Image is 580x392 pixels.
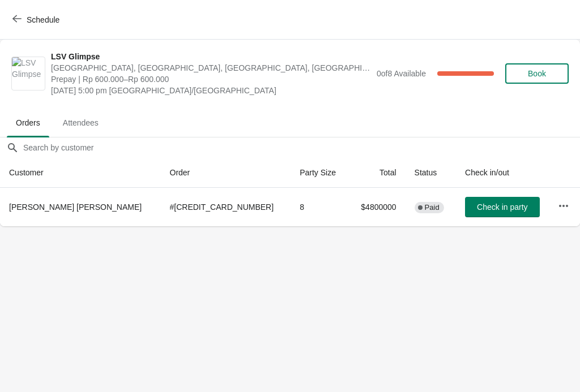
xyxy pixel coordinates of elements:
[7,113,49,133] span: Orders
[291,188,348,226] td: 8
[51,85,371,96] span: [DATE] 5:00 pm [GEOGRAPHIC_DATA]/[GEOGRAPHIC_DATA]
[51,51,371,62] span: LSV Glimpse
[54,113,108,133] span: Attendees
[27,15,59,24] span: Schedule
[23,137,580,158] input: Search by customer
[406,158,457,188] th: Status
[528,69,546,78] span: Book
[51,74,371,85] span: Prepay | Rp 600.000–Rp 600.000
[505,63,569,84] button: Book
[348,158,405,188] th: Total
[425,203,440,212] span: Paid
[161,188,291,226] td: # [CREDIT_CARD_NUMBER]
[6,10,69,30] button: Schedule
[9,203,142,212] span: [PERSON_NAME] [PERSON_NAME]
[377,69,426,78] span: 0 of 8 Available
[161,158,291,188] th: Order
[477,203,527,212] span: Check in party
[12,57,45,90] img: LSV Glimpse
[456,158,548,188] th: Check in/out
[51,62,371,74] span: [GEOGRAPHIC_DATA], [GEOGRAPHIC_DATA], [GEOGRAPHIC_DATA], [GEOGRAPHIC_DATA], [GEOGRAPHIC_DATA]
[465,197,539,217] button: Check in party
[291,158,348,188] th: Party Size
[348,188,405,226] td: $4800000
